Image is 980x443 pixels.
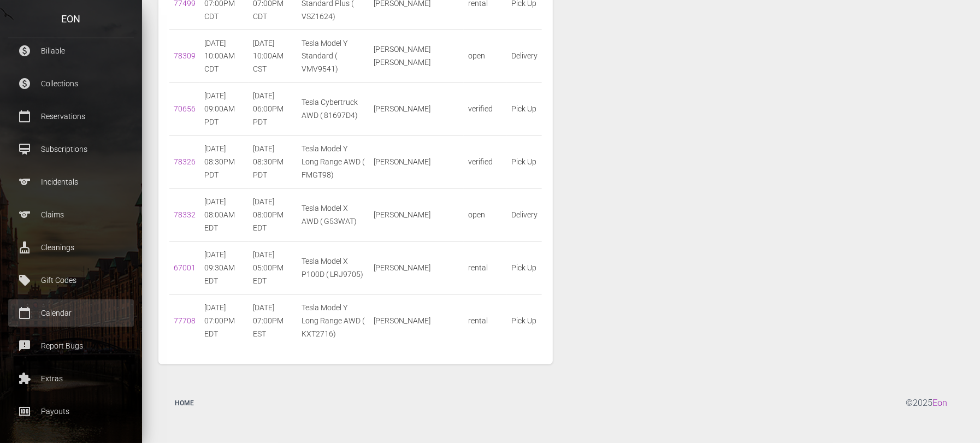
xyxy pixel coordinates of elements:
td: Tesla Model X P100D ( LRJ9705) [297,241,369,294]
a: 70656 [174,105,196,114]
td: Tesla Model X AWD ( G53WAT) [297,188,369,241]
p: Cleanings [16,239,126,256]
td: Delivery [507,29,542,82]
a: 78332 [174,211,196,220]
td: Pick Up [507,294,542,347]
p: Reservations [16,108,126,125]
p: Claims [16,206,126,223]
td: Tesla Model Y Long Range AWD ( KXT2716) [297,294,369,347]
a: feedback Report Bugs [8,332,134,359]
a: paid Collections [8,70,134,97]
td: [DATE] 05:00PM EDT [249,241,297,294]
td: [PERSON_NAME] [369,294,464,347]
td: verified [464,82,507,135]
p: Calendar [16,305,126,321]
td: [PERSON_NAME] [369,135,464,188]
td: Tesla Model Y Long Range AWD ( FMGT98) [297,135,369,188]
p: Billable [16,43,126,59]
td: verified [464,135,507,188]
td: [DATE] 10:00AM CDT [200,29,249,82]
td: Pick Up [507,135,542,188]
p: Extras [16,370,126,387]
a: Home [167,389,202,418]
a: 78326 [174,158,196,167]
a: money Payouts [8,398,134,425]
td: [DATE] 06:00PM PDT [249,82,297,135]
td: Delivery [507,188,542,241]
td: Pick Up [507,82,542,135]
td: [DATE] 08:00AM EDT [200,188,249,241]
a: sports Claims [8,201,134,228]
p: Gift Codes [16,272,126,288]
a: 67001 [174,264,196,273]
a: Eon [932,398,947,409]
a: 78309 [174,52,196,61]
a: extension Extras [8,365,134,392]
a: sports Incidentals [8,168,134,196]
td: [PERSON_NAME] [369,82,464,135]
td: [PERSON_NAME] [369,241,464,294]
a: calendar_today Reservations [8,103,134,130]
a: calendar_today Calendar [8,299,134,327]
p: Payouts [16,403,126,420]
td: open [464,29,507,82]
td: [DATE] 09:00AM PDT [200,82,249,135]
td: open [464,188,507,241]
p: Subscriptions [16,141,126,157]
td: [DATE] 08:30PM PDT [249,135,297,188]
a: card_membership Subscriptions [8,135,134,163]
a: paid Billable [8,37,134,64]
td: rental [464,294,507,347]
a: 77708 [174,317,196,326]
td: [PERSON_NAME] [369,188,464,241]
a: cleaning_services Cleanings [8,234,134,261]
td: [DATE] 08:30PM PDT [200,135,249,188]
a: local_offer Gift Codes [8,267,134,294]
p: Incidentals [16,174,126,190]
td: [PERSON_NAME] [PERSON_NAME] [369,29,464,82]
td: [DATE] 07:00PM EST [249,294,297,347]
td: [DATE] 10:00AM CST [249,29,297,82]
td: Pick Up [507,241,542,294]
td: rental [464,241,507,294]
td: Tesla Model Y Standard ( VMV9541) [297,29,369,82]
p: Collections [16,75,126,92]
td: [DATE] 07:00PM EDT [200,294,249,347]
td: [DATE] 09:30AM EDT [200,241,249,294]
div: © 2025 [906,389,955,418]
td: Tesla Cybertruck AWD ( 81697D4) [297,82,369,135]
p: Report Bugs [16,338,126,354]
td: [DATE] 08:00PM EDT [249,188,297,241]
